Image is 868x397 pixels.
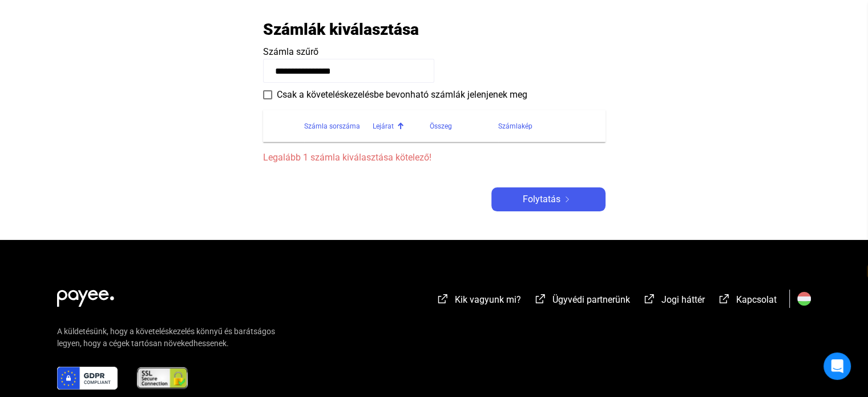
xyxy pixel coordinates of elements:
span: Ügyvédi partnerünk [552,294,630,305]
div: Számla sorszáma [304,119,373,133]
div: Számlakép [498,119,592,133]
span: Kik vagyunk mi? [455,294,521,305]
button: Folytatásarrow-right-white [491,187,605,211]
a: external-link-whiteJogi háttér [643,296,705,307]
div: Számla sorszáma [304,119,360,133]
img: external-link-white [643,293,656,304]
span: Jogi háttér [661,294,705,305]
img: white-payee-white-dot.svg [57,283,114,307]
img: gdpr [57,367,118,390]
a: external-link-whiteÜgyvédi partnerünk [534,296,630,307]
span: Számla szűrő [263,46,318,57]
div: Számlakép [498,119,532,133]
div: Összeg [430,119,452,133]
span: Legalább 1 számla kiválasztása kötelező! [263,151,605,165]
div: Lejárat [373,119,430,133]
img: ssl [136,367,189,390]
img: arrow-right-white [560,197,574,202]
div: Lejárat [373,119,394,133]
div: Open Intercom Messenger [823,352,851,380]
span: Csak a követeléskezelésbe bevonható számlák jelenjenek meg [277,88,527,102]
img: external-link-white [436,293,450,304]
a: external-link-whiteKik vagyunk mi? [436,296,521,307]
a: external-link-whiteKapcsolat [717,296,777,307]
img: HU.svg [797,292,811,306]
span: Folytatás [523,193,560,206]
span: Kapcsolat [736,294,777,305]
h2: Számlák kiválasztása [263,19,419,39]
img: external-link-white [534,293,547,304]
div: Összeg [430,119,498,133]
img: external-link-white [717,293,731,304]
